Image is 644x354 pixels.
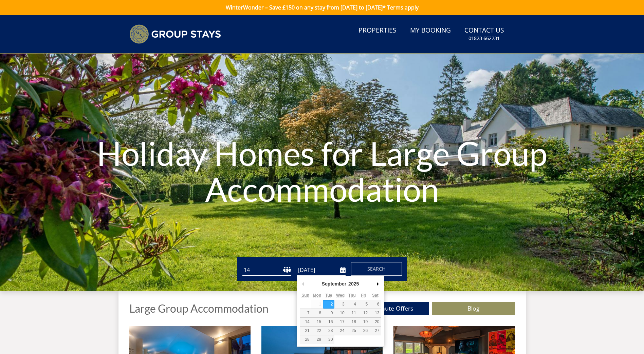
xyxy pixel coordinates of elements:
[374,279,381,289] button: Next Month
[323,300,334,309] button: 2
[407,23,454,38] a: My Booking
[367,265,386,272] span: Search
[323,327,334,335] button: 23
[347,279,360,289] div: 2025
[346,309,358,317] button: 11
[468,35,500,42] small: 01823 662231
[300,309,311,317] button: 7
[323,309,334,317] button: 9
[432,302,515,315] a: Blog
[311,318,323,326] button: 15
[129,302,269,314] h1: Large Group Accommodation
[346,318,358,326] button: 18
[334,300,346,309] button: 3
[361,293,366,298] abbr: Friday
[311,335,323,344] button: 29
[346,302,429,315] a: Last Minute Offers
[369,300,381,309] button: 6
[321,279,347,289] div: September
[300,318,311,326] button: 14
[97,122,548,220] h1: Holiday Homes for Large Group Accommodation
[358,300,369,309] button: 5
[372,293,379,298] abbr: Saturday
[334,327,346,335] button: 24
[369,309,381,317] button: 13
[462,23,507,45] a: Contact Us01823 662231
[351,262,402,276] button: Search
[300,335,311,344] button: 28
[325,293,332,298] abbr: Tuesday
[301,293,309,298] abbr: Sunday
[297,264,346,276] input: Arrival Date
[311,327,323,335] button: 22
[300,279,307,289] button: Previous Month
[358,309,369,317] button: 12
[348,293,356,298] abbr: Thursday
[300,327,311,335] button: 21
[358,327,369,335] button: 26
[313,293,321,298] abbr: Monday
[334,318,346,326] button: 17
[358,318,369,326] button: 19
[323,335,334,344] button: 30
[334,309,346,317] button: 10
[311,309,323,317] button: 8
[129,24,221,44] img: Group Stays
[323,318,334,326] button: 16
[346,327,358,335] button: 25
[369,318,381,326] button: 20
[369,327,381,335] button: 27
[356,23,399,38] a: Properties
[346,300,358,309] button: 4
[336,293,345,298] abbr: Wednesday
